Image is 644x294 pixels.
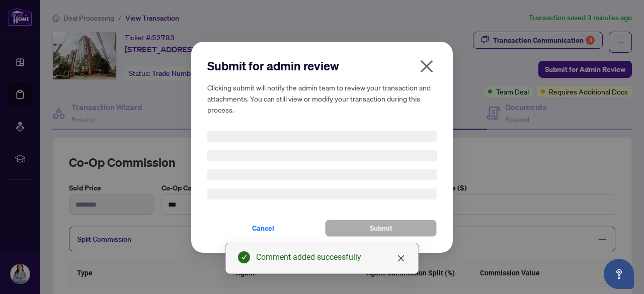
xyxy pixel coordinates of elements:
h2: Submit for admin review [207,58,437,74]
a: Close [395,253,407,264]
span: close [397,254,405,262]
button: Submit [325,220,437,237]
div: Comment added successfully [256,251,406,263]
button: Open asap [604,259,634,289]
h5: Clicking submit will notify the admin team to review your transaction and attachments. You can st... [207,82,437,115]
span: check-circle [238,251,250,263]
span: close [419,58,435,74]
span: Cancel [252,220,274,236]
button: Cancel [207,220,319,237]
